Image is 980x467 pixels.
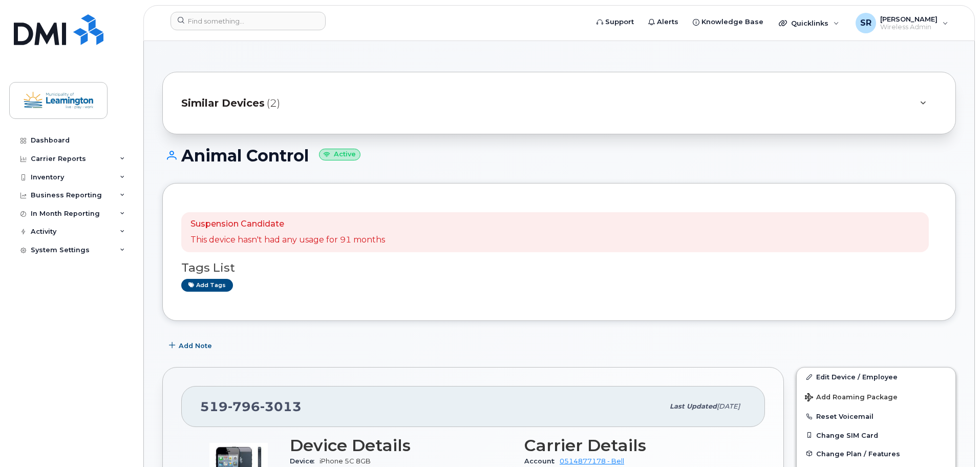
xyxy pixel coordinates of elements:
[290,436,512,455] h3: Device Details
[670,402,717,410] span: Last updated
[181,279,233,292] a: Add tags
[717,402,740,410] span: [DATE]
[200,399,302,414] span: 519
[181,96,265,111] span: Similar Devices
[267,96,280,111] span: (2)
[162,147,956,165] h1: Animal Control
[319,149,360,160] small: Active
[524,457,560,465] span: Account
[797,444,955,463] button: Change Plan / Features
[181,261,937,274] h3: Tags List
[797,407,955,425] button: Reset Voicemail
[190,218,385,230] p: Suspension Candidate
[797,368,955,386] a: Edit Device / Employee
[560,457,624,465] a: 0514877178 - Bell
[816,450,900,457] span: Change Plan / Features
[179,341,212,351] span: Add Note
[190,234,385,246] p: This device hasn't had any usage for 91 months
[228,399,260,414] span: 796
[797,426,955,444] button: Change SIM Card
[524,436,747,455] h3: Carrier Details
[805,393,898,403] span: Add Roaming Package
[319,457,371,465] span: iPhone 5C 8GB
[162,336,221,355] button: Add Note
[797,386,955,407] button: Add Roaming Package
[290,457,319,465] span: Device
[260,399,302,414] span: 3013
